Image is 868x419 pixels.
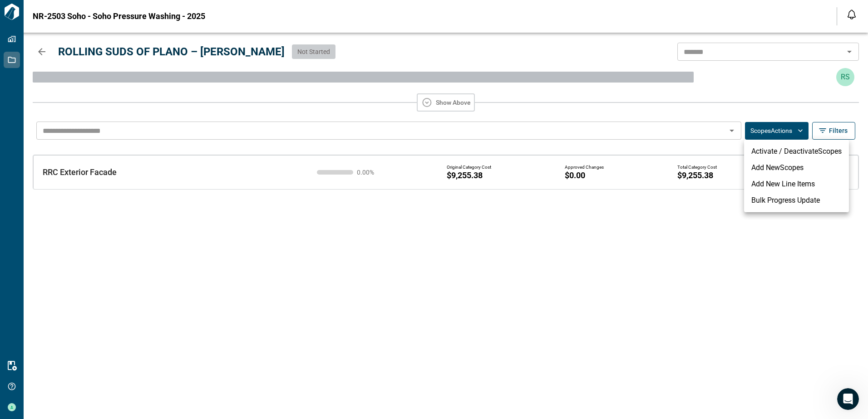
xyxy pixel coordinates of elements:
ul: ScopesActions [744,140,849,212]
li: Activate / Deactivate Scopes [744,143,849,160]
iframe: Intercom live chat [837,388,859,410]
li: Bulk Progress Update [744,192,849,209]
li: Add New Scopes [744,160,849,176]
li: Add New Line Items [744,176,849,192]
